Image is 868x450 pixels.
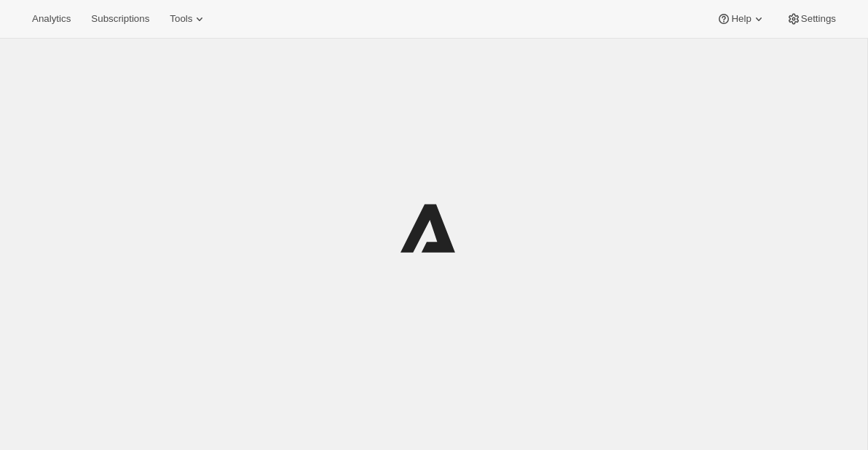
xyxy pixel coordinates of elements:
button: Tools [161,9,216,29]
button: Help [708,9,774,29]
span: Subscriptions [91,13,149,25]
button: Subscriptions [82,9,158,29]
span: Settings [801,13,836,25]
span: Help [731,13,751,25]
button: Settings [778,9,845,29]
span: Tools [170,13,192,25]
span: Analytics [32,13,71,25]
button: Analytics [23,9,79,29]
